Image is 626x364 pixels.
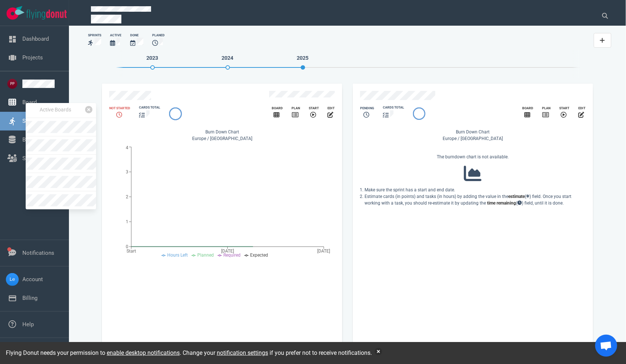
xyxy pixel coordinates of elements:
div: Sprints [88,33,101,38]
div: Plan [292,106,300,111]
tspan: 0 [126,244,128,249]
tspan: 4 [126,145,128,150]
a: Billing [22,295,37,301]
span: Required [223,253,241,258]
div: Plan [542,106,551,111]
a: Notifications [22,250,54,256]
li: Make sure the sprint has a start and end date. [365,187,581,193]
tspan: [DATE] [221,249,234,254]
div: The burndown chart is not available. [360,154,586,160]
span: 2024 [222,55,234,61]
div: Active [110,33,121,38]
span: Burn Down Chart [456,129,490,135]
tspan: Start [127,249,136,254]
span: Flying Donut needs your permission to [6,349,180,356]
div: Board [272,106,283,111]
div: Pending [360,106,374,111]
div: edit [578,106,586,111]
span: Hours Left [167,253,188,258]
div: Start [309,106,319,111]
div: Open de chat [595,335,617,357]
a: Account [22,276,43,283]
span: . Change your if you prefer not to receive notifications. [180,349,372,356]
a: Board [523,106,534,120]
div: Not Started [109,106,130,111]
div: cards total [383,105,404,110]
strong: time remaining [487,201,516,206]
div: Start [560,106,570,111]
div: edit [327,106,335,111]
span: Planned [197,253,214,258]
a: Backlog [22,136,42,143]
div: slide 2 of 2 [348,78,598,348]
a: enable desktop notifications [107,349,180,356]
tspan: 2 [126,194,128,199]
span: 2025 [297,55,309,61]
tspan: 1 [126,219,128,224]
div: slide 1 of 2 [97,78,348,348]
tspan: [DATE] [318,249,330,254]
span: 2023 [147,55,158,61]
img: Flying Donut text logo [26,10,67,19]
a: notification settings [217,349,268,356]
a: Board [22,99,37,106]
div: Done [130,33,143,38]
div: Europe / [GEOGRAPHIC_DATA] [360,129,586,143]
strong: estimate [508,194,525,199]
div: Europe / [GEOGRAPHIC_DATA] [109,129,335,143]
div: Board [523,106,534,111]
a: Projects [22,54,43,61]
div: Active Boards [26,106,85,115]
li: Estimate cards (in points) and tasks (in hours) by adding the value in the ( ) field. Once you st... [365,193,581,206]
div: Planed [152,33,165,38]
a: Help [22,321,34,328]
div: cards total [139,105,160,110]
a: Settings [22,155,43,162]
a: Dashboard [22,36,49,42]
tspan: 3 [126,169,128,174]
span: Burn Down Chart [205,129,239,135]
section: carousel-slider [97,78,598,348]
span: Expected [250,253,268,258]
a: Board [272,106,283,120]
a: Sprints [22,118,40,124]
